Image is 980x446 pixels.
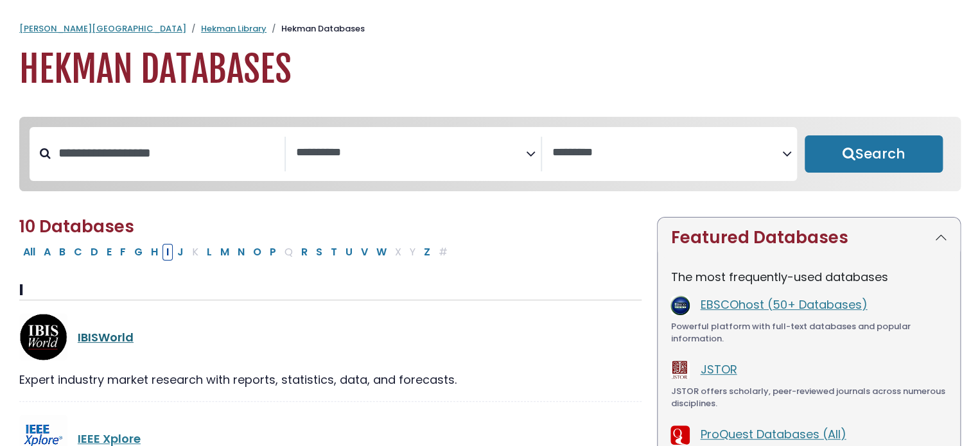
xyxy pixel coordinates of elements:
[40,244,55,261] button: Filter Results A
[51,142,284,164] input: Search database by title or keyword
[201,22,267,35] a: Hekman Library
[296,146,526,160] textarea: Search
[267,22,365,35] li: Hekman Databases
[130,244,146,261] button: Filter Results G
[670,385,947,410] div: JSTOR offers scholarly, peer-reviewed journals across numerous disciplines.
[216,244,233,261] button: Filter Results M
[19,22,186,35] a: [PERSON_NAME][GEOGRAPHIC_DATA]
[357,244,372,261] button: Filter Results V
[670,268,947,286] p: The most frequently-used databases
[700,296,867,313] a: EBSCOhost (50+ Databases)
[19,243,453,259] div: Alpha-list to filter by first letter of database name
[552,146,782,160] textarea: Search
[19,281,642,300] h3: I
[700,426,846,442] a: ProQuest Databases (All)
[173,244,188,261] button: Filter Results J
[70,244,86,261] button: Filter Results C
[700,361,737,377] a: JSTOR
[297,244,311,261] button: Filter Results R
[342,244,356,261] button: Filter Results U
[116,244,130,261] button: Filter Results F
[147,244,162,261] button: Filter Results H
[19,371,642,388] div: Expert industry market research with reports, statistics, data, and forecasts.
[19,48,961,91] h1: Hekman Databases
[372,244,390,261] button: Filter Results W
[162,244,173,261] button: Filter Results I
[19,244,39,261] button: All
[203,244,216,261] button: Filter Results L
[805,135,943,173] button: Submit for Search Results
[19,22,961,35] nav: breadcrumb
[55,244,69,261] button: Filter Results B
[234,244,249,261] button: Filter Results N
[103,244,116,261] button: Filter Results E
[19,215,134,238] span: 10 Databases
[87,244,102,261] button: Filter Results D
[249,244,265,261] button: Filter Results O
[312,244,326,261] button: Filter Results S
[78,329,134,345] a: IBISWorld
[266,244,280,261] button: Filter Results P
[327,244,341,261] button: Filter Results T
[658,218,960,258] button: Featured Databases
[19,117,961,191] nav: Search filters
[420,244,434,261] button: Filter Results Z
[670,320,947,345] div: Powerful platform with full-text databases and popular information.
